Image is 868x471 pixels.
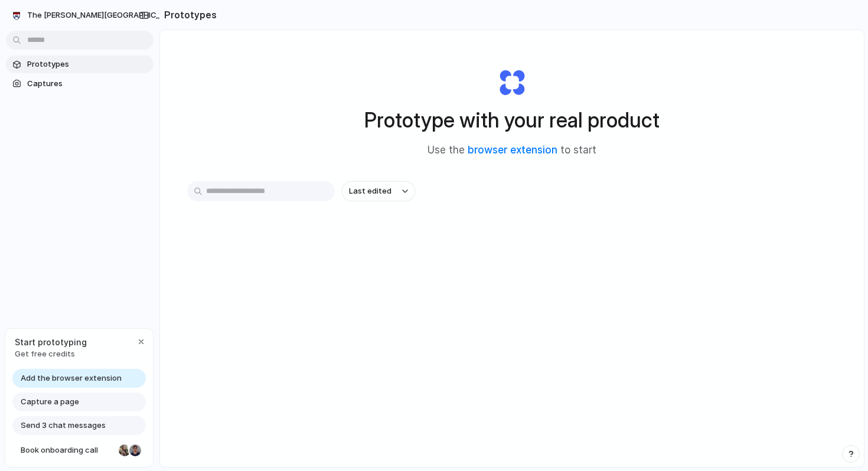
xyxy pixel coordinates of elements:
h1: Prototype with your real product [364,104,660,136]
span: Use the to start [428,143,596,158]
button: The [PERSON_NAME][GEOGRAPHIC_DATA] [6,6,200,25]
a: Book onboarding call [12,441,146,460]
span: Capture a page [21,396,79,408]
a: Add the browser extension [12,369,146,388]
span: The [PERSON_NAME][GEOGRAPHIC_DATA] [27,9,182,21]
a: Captures [6,75,154,93]
span: Book onboarding call [21,444,114,456]
a: browser extension [468,144,557,156]
span: Start prototyping [15,336,87,348]
div: Nicole Kubica [118,443,132,457]
span: Add the browser extension [21,372,122,384]
a: Prototypes [6,55,154,73]
span: Get free credits [15,348,87,360]
button: Last edited [342,181,415,201]
div: Christian Iacullo [128,443,142,457]
h2: Prototypes [159,8,217,22]
span: Captures [27,78,149,90]
span: Prototypes [27,58,149,70]
span: Last edited [349,185,391,197]
span: Send 3 chat messages [21,420,106,431]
